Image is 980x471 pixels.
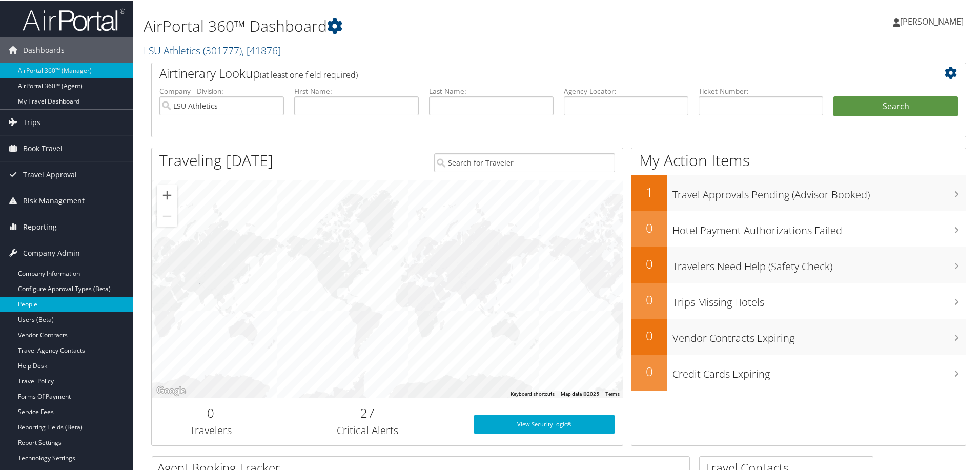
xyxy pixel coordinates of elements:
span: Reporting [23,213,57,239]
a: 0Hotel Payment Authorizations Failed [631,210,966,246]
h1: Traveling [DATE] [159,149,273,170]
img: Google [154,383,188,397]
h3: Hotel Payment Authorizations Failed [672,217,966,237]
a: View SecurityLogic® [474,414,615,433]
a: 0Trips Missing Hotels [631,282,966,318]
h2: 0 [631,290,667,308]
span: , [ 41876 ] [242,43,281,56]
label: Last Name: [429,85,554,95]
span: Dashboards [23,36,65,62]
a: Open this area in Google Maps (opens a new window) [154,383,188,397]
span: Book Travel [23,135,63,160]
button: Keyboard shortcuts [511,390,555,397]
h2: 27 [277,403,458,421]
h3: Travel Approvals Pending (Advisor Booked) [672,181,966,201]
h3: Trips Missing Hotels [672,289,966,309]
h2: 0 [159,403,262,421]
a: Terms (opens in new tab) [605,390,620,396]
h3: Travelers [159,422,262,437]
img: airportal-logo.png [23,7,125,31]
h2: 1 [631,182,667,200]
span: Trips [23,109,40,134]
a: 0Credit Cards Expiring [631,354,966,390]
label: First Name: [294,85,419,95]
h2: 0 [631,326,667,343]
label: Ticket Number: [699,85,823,95]
h2: 0 [631,362,667,379]
span: Map data ©2025 [561,390,599,396]
a: 0Travelers Need Help (Safety Check) [631,246,966,282]
span: Travel Approval [23,161,77,187]
h3: Vendor Contracts Expiring [672,325,966,344]
label: Company - Division: [159,85,284,95]
h1: My Action Items [631,149,966,170]
a: [PERSON_NAME] [893,5,974,36]
a: 1Travel Approvals Pending (Advisor Booked) [631,174,966,210]
span: (at least one field required) [260,68,358,79]
span: Risk Management [23,187,85,213]
span: [PERSON_NAME] [900,15,964,26]
h3: Credit Cards Expiring [672,361,966,380]
button: Search [833,95,958,116]
button: Zoom out [157,205,177,226]
a: 0Vendor Contracts Expiring [631,318,966,354]
h2: Airtinerary Lookup [159,64,890,81]
a: LSU Athletics [144,43,281,56]
h3: Critical Alerts [277,422,458,437]
h2: 0 [631,254,667,272]
input: Search for Traveler [434,152,615,171]
span: Company Admin [23,239,80,265]
h1: AirPortal 360™ Dashboard [144,14,697,36]
h2: 0 [631,218,667,236]
span: ( 301777 ) [203,43,242,56]
h3: Travelers Need Help (Safety Check) [672,253,966,273]
label: Agency Locator: [564,85,688,95]
button: Zoom in [157,184,177,204]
